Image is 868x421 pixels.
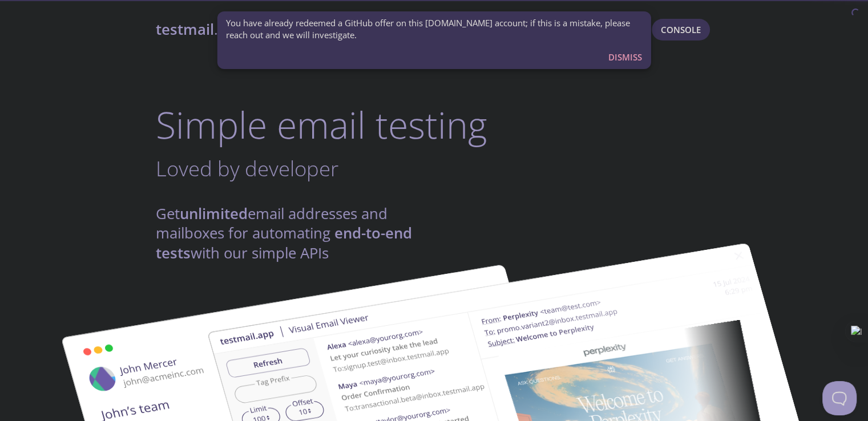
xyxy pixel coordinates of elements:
[180,204,248,224] strong: unlimited
[226,17,642,42] span: You have already redeemed a GitHub offer on this [DOMAIN_NAME] account; if this is a mistake, ple...
[156,223,412,262] strong: end-to-end tests
[652,19,710,41] button: Console
[604,46,647,68] button: Dismiss
[661,22,701,37] span: Console
[156,204,434,263] h4: Get email addresses and mailboxes for automating with our simple APIs
[822,381,857,415] iframe: Help Scout Beacon - Open
[156,103,713,147] h1: Simple email testing
[608,50,642,64] span: Dismiss
[156,20,470,39] a: testmail.app
[156,19,214,39] strong: testmail
[156,154,338,183] span: Loved by developer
